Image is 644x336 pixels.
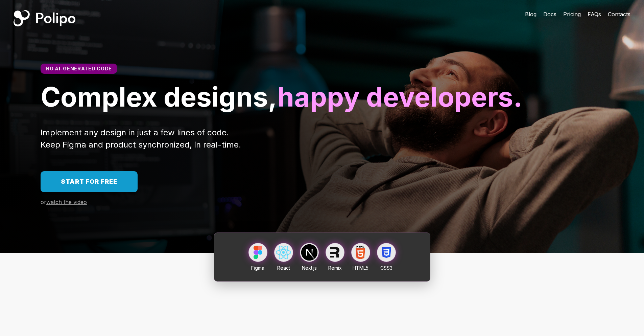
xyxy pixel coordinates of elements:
span: CSS3 [380,265,392,271]
a: Start for free [41,171,138,192]
a: Docs [543,10,556,18]
span: Blog [525,11,536,18]
span: Complex designs, [41,80,277,113]
span: or [41,199,46,205]
span: Next.js [302,265,317,271]
span: React [277,265,290,271]
span: HTML5 [353,265,368,271]
a: FAQs [588,10,601,18]
span: Start for free [61,178,117,185]
span: Pricing [563,11,581,18]
a: Pricing [563,10,581,18]
span: No AI-generated code [46,66,112,71]
span: Figma [251,265,264,271]
span: Docs [543,11,556,18]
span: Implement any design in just a few lines of code. Keep Figma and product synchronized, in real-time. [41,128,241,150]
span: watch the video [46,199,87,205]
a: Contacts [608,10,630,18]
span: Contacts [608,11,630,18]
span: Remix [328,265,342,271]
span: happy developers. [277,80,523,113]
a: orwatch the video [41,199,87,205]
a: Blog [525,10,536,18]
span: FAQs [588,11,601,18]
